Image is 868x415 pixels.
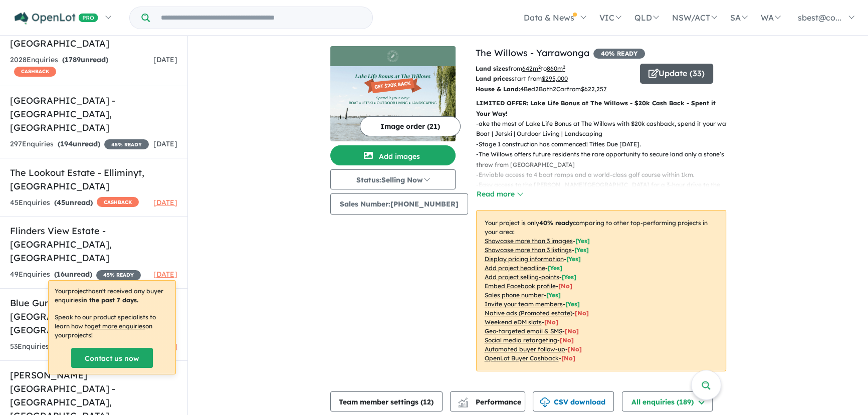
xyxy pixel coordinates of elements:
[476,149,734,170] p: - The Willows offers future residents the rare opportunity to secure land only a stone’s throw fr...
[485,336,557,344] u: Social media retargeting
[54,270,92,279] strong: ( unread)
[541,65,565,72] span: to
[485,264,545,272] u: Add project headline
[566,255,581,263] span: [ Yes ]
[622,391,713,411] button: All enquiries (189)
[485,354,559,362] u: OpenLot Buyer Cashback
[593,49,645,59] span: 40 % READY
[476,74,632,84] p: start from
[55,287,169,305] p: Your project hasn't received any buyer enquiries
[71,348,153,368] a: Contact us now
[10,197,139,209] div: 45 Enquir ies
[330,66,456,141] img: The Willows - Yarrawonga
[485,318,542,326] u: Weekend eDM slots
[476,65,508,72] b: Land sizes
[485,246,572,254] u: Showcase more than 3 listings
[476,84,632,94] p: Bed Bath Car from
[334,50,452,62] img: The Willows - Yarrawonga Logo
[330,169,456,189] button: Status:Selling Now
[562,273,576,281] span: [ Yes ]
[558,282,572,290] span: [ No ]
[522,65,541,72] u: 642 m
[476,180,734,200] p: - Easy access to the [PERSON_NAME][GEOGRAPHIC_DATA] for a 3-hour drive to the [GEOGRAPHIC_DATA].
[548,264,562,272] span: [ Yes ]
[153,270,177,279] span: [DATE]
[476,75,512,82] b: Land prices
[91,322,145,330] u: get more enquiries
[561,354,575,362] span: [No]
[565,327,579,335] span: [No]
[330,193,468,215] button: Sales Number:[PHONE_NUMBER]
[10,269,141,281] div: 49 Enquir ies
[476,119,734,139] p: - ake the most of Lake Life Bonus at The Willows with $20k cashback, spend it your way: Boat | Je...
[485,327,562,335] u: Geo-targeted email & SMS
[65,55,81,64] span: 1789
[60,139,73,148] span: 194
[81,296,138,304] b: in the past 7 days.
[14,67,56,77] span: CASHBACK
[547,65,565,72] u: 860 m
[96,270,141,280] span: 45 % READY
[153,139,177,148] span: [DATE]
[476,47,589,59] a: The Willows - Yarrawonga
[423,397,431,406] span: 12
[485,309,572,317] u: Native ads (Promoted estate)
[330,46,456,141] a: The Willows - Yarrawonga LogoThe Willows - Yarrawonga
[153,198,177,207] span: [DATE]
[476,98,726,119] p: LIMITED OFFER: Lake Life Bonus at The Willows - $20k Cash Back - Spent it Your Way!
[640,64,713,84] button: Update (33)
[97,197,139,207] span: CASHBACK
[476,170,734,180] p: - Enviable access to 4 boat ramps and a world-class golf course within 1km.​
[485,345,565,353] u: Automated buyer follow-up
[533,391,614,411] button: CSV download
[460,397,521,406] span: Performance
[553,85,556,93] u: 2
[476,210,726,371] p: Your project is only comparing to other top-performing projects in your area: - - - - - - - - - -...
[10,166,177,193] h5: The Lookout Estate - Elliminyt , [GEOGRAPHIC_DATA]
[10,138,149,150] div: 297 Enquir ies
[57,198,65,207] span: 45
[55,313,169,340] p: Speak to our product specialists to learn how to on your projects !
[58,139,100,148] strong: ( unread)
[10,54,153,78] div: 2028 Enquir ies
[458,397,467,403] img: line-chart.svg
[540,397,550,407] img: download icon
[535,85,539,93] u: 2
[485,255,564,263] u: Display pricing information
[330,145,456,165] button: Add images
[485,300,563,308] u: Invite your team members
[546,291,561,299] span: [ Yes ]
[10,94,177,134] h5: [GEOGRAPHIC_DATA] - [GEOGRAPHIC_DATA] , [GEOGRAPHIC_DATA]
[330,391,443,411] button: Team member settings (12)
[476,139,734,149] p: - Stage 1 construction has commenced! Titles Due [DATE].
[538,64,541,70] sup: 2
[560,336,574,344] span: [No]
[10,224,177,265] h5: Flinders View Estate - [GEOGRAPHIC_DATA] , [GEOGRAPHIC_DATA]
[581,85,607,93] u: $ 622,257
[152,7,370,29] input: Try estate name, suburb, builder or developer
[568,345,582,353] span: [No]
[575,309,589,317] span: [No]
[485,273,559,281] u: Add project selling-points
[544,318,558,326] span: [No]
[798,13,841,23] span: sbest@co...
[539,219,573,227] b: 40 % ready
[62,55,108,64] strong: ( unread)
[54,198,93,207] strong: ( unread)
[10,296,177,337] h5: Blue Gum Fields Estate - [GEOGRAPHIC_DATA] , [GEOGRAPHIC_DATA]
[10,341,140,353] div: 53 Enquir ies
[575,237,590,245] span: [ Yes ]
[458,401,468,407] img: bar-chart.svg
[15,12,98,25] img: Openlot PRO Logo White
[476,85,520,93] b: House & Land:
[574,246,589,254] span: [ Yes ]
[542,75,568,82] u: $ 295,000
[520,85,524,93] u: 4
[476,188,523,200] button: Read more
[485,291,544,299] u: Sales phone number
[485,237,573,245] u: Showcase more than 3 images
[104,139,149,149] span: 45 % READY
[57,270,65,279] span: 16
[360,116,461,136] button: Image order (21)
[450,391,525,411] button: Performance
